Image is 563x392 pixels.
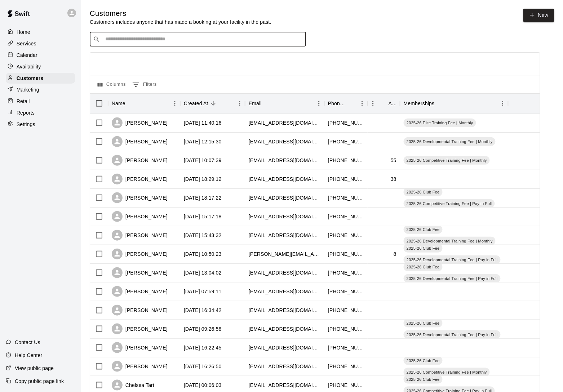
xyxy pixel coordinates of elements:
div: [PERSON_NAME] [112,117,168,128]
div: Memberships [404,93,435,113]
div: adrrector@yahoo.com [249,363,321,370]
a: New [523,9,554,22]
span: 2025-26 Club Fee [404,377,443,382]
div: +16184438192 [328,157,364,164]
button: Menu [357,98,368,109]
h5: Customers [90,9,271,18]
a: Reports [6,107,75,118]
div: +16188300354 [328,213,364,220]
p: Copy public page link [15,378,64,385]
div: 2025-26 Club Fee [404,244,443,253]
p: Help Center [15,352,42,359]
div: 2025-26 Club Fee [404,188,443,196]
div: stl.stevo@yahoo.com [249,307,321,314]
div: Services [6,38,75,49]
div: 2025-09-23 07:59:11 [184,288,222,295]
a: Calendar [6,50,75,61]
span: 2025-26 Elite Training Fee | Monthly [404,120,476,126]
button: Menu [314,98,324,109]
div: [PERSON_NAME] [112,361,168,372]
button: Sort [125,98,136,108]
div: Phone Number [324,93,368,113]
div: 2025-26 Developmental Training Fee | Monthly [404,137,496,146]
div: Age [368,93,400,113]
div: +16187794228 [328,307,364,314]
div: Name [108,93,180,113]
div: jfbroyles83@gmail.com [249,213,321,220]
p: Contact Us [15,339,40,346]
a: Marketing [6,84,75,95]
div: +14178947033 [328,269,364,276]
div: +16183040754 [328,325,364,333]
div: Phone Number [328,93,347,113]
div: 2025-09-04 00:06:03 [184,382,222,389]
div: soderlundrob@gmail.com [249,157,321,164]
div: manadowns@gmail.com [249,194,321,201]
span: 2025-26 Competitive Training Fee | Monthly [404,369,490,375]
div: [PERSON_NAME] [112,136,168,147]
div: Created At [180,93,245,113]
div: [PERSON_NAME] [112,342,168,353]
div: 2025-10-05 18:29:12 [184,175,222,183]
div: +18162582102 [328,138,364,145]
button: Select columns [96,79,128,90]
span: 2025-26 Developmental Training Fee | Monthly [404,238,496,244]
button: Sort [262,98,272,108]
p: Reports [17,109,35,116]
div: [PERSON_NAME] [112,155,168,166]
div: 2025-09-30 18:17:22 [184,194,222,201]
div: Home [6,27,75,37]
button: Menu [368,98,378,109]
div: 2025-09-23 13:04:02 [184,269,222,276]
div: 2025-09-06 16:26:50 [184,363,222,370]
span: 2025-26 Competitive Training Fee | Monthly [404,157,490,163]
div: 2025-26 Club Fee [404,375,443,384]
span: 2025-26 Club Fee [404,245,443,251]
span: 2025-26 Developmental Training Fee | Pay in Full [404,332,501,338]
div: Name [112,93,125,113]
p: Settings [17,121,35,128]
a: Retail [6,96,75,107]
div: +16186061287 [328,382,364,389]
p: Services [17,40,36,47]
div: 2025-26 Developmental Training Fee | Monthly [404,237,496,245]
div: mcdaniel119@gmail.com [249,269,321,276]
div: [PERSON_NAME] [112,230,168,241]
div: justkp2010@gmail.com [249,175,321,183]
div: 55 [391,157,396,164]
a: Availability [6,61,75,72]
div: 2025-26 Club Fee [404,356,443,365]
div: 2025-10-07 10:07:39 [184,157,222,164]
button: Menu [234,98,245,109]
div: [PERSON_NAME] [112,211,168,222]
div: molina@wustl.edu [249,250,321,258]
p: Calendar [17,52,37,59]
div: +16187413392 [328,194,364,201]
div: 2025-09-25 15:43:32 [184,232,222,239]
div: 2025-26 Elite Training Fee | Monthly [404,119,476,127]
div: 2025-26 Competitive Training Fee | Monthly [404,368,490,377]
div: Created At [184,93,208,113]
div: Search customers by name or email [90,32,306,46]
div: rondanoe@gmail.com [249,288,321,295]
div: 2025-26 Competitive Training Fee | Pay in Full [404,199,495,208]
p: Home [17,28,30,36]
p: Availability [17,63,41,70]
p: Marketing [17,86,39,93]
div: 2025-09-28 15:17:18 [184,213,222,220]
div: [PERSON_NAME] [112,286,168,297]
div: 2025-09-25 10:50:23 [184,250,222,258]
button: Menu [169,98,180,109]
button: Sort [208,98,218,108]
div: 38 [391,175,396,183]
button: Show filters [130,79,159,90]
div: 2025-26 Club Fee [404,319,443,328]
div: 2025-10-12 11:40:16 [184,119,222,126]
a: Customers [6,73,75,84]
div: 2025-26 Competitive Training Fee | Monthly [404,156,490,165]
div: 2025-26 Club Fee [404,225,443,234]
div: +16187950640 [328,232,364,239]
